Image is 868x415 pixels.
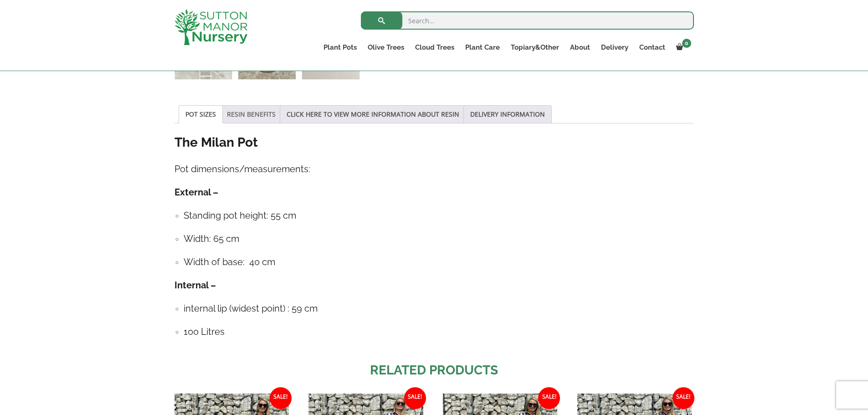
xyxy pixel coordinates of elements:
[270,387,292,409] span: Sale!
[175,280,216,291] strong: Internal –
[175,9,247,45] img: logo
[227,106,276,123] a: RESIN BENEFITS
[596,41,634,54] a: Delivery
[318,41,362,54] a: Plant Pots
[184,302,694,316] h4: internal lip (widest point) : 59 cm
[184,255,694,269] h4: Width of base: 40 cm
[175,135,258,150] strong: The Milan Pot
[404,387,426,409] span: Sale!
[671,41,694,54] a: 0
[175,361,694,380] h2: Related products
[470,106,545,123] a: DELIVERY INFORMATION
[361,11,694,30] input: Search...
[362,41,410,54] a: Olive Trees
[505,41,565,54] a: Topiary&Other
[673,387,694,409] span: Sale!
[565,41,596,54] a: About
[185,106,216,123] a: POT SIZES
[175,187,218,198] strong: External –
[184,325,694,339] h4: 100 Litres
[634,41,671,54] a: Contact
[184,232,694,246] h4: Width: 65 cm
[184,209,694,223] h4: Standing pot height: 55 cm
[538,387,560,409] span: Sale!
[287,106,459,123] a: CLICK HERE TO VIEW MORE INFORMATION ABOUT RESIN
[460,41,505,54] a: Plant Care
[682,39,691,48] span: 0
[175,162,694,176] h4: Pot dimensions/measurements:
[410,41,460,54] a: Cloud Trees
